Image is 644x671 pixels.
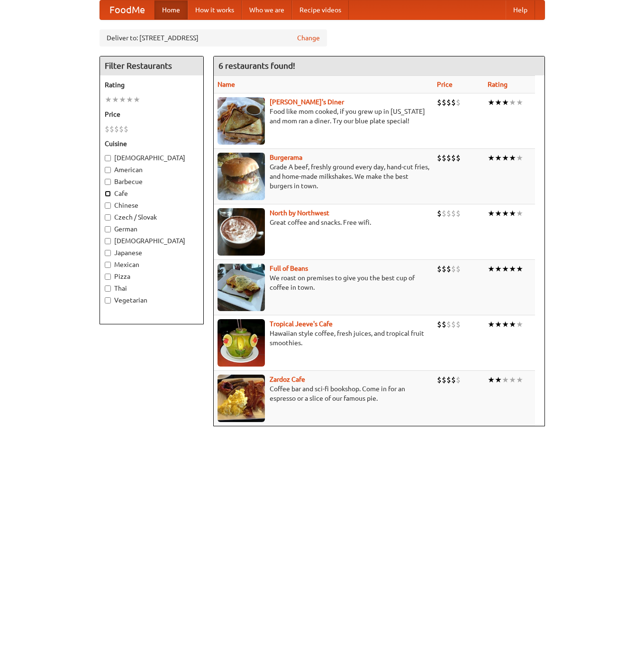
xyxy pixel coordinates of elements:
[218,384,429,403] p: Coffee bar and sci-fi bookshop. Come in for an espresso or a slice of our famous pie.
[456,97,461,108] li: $
[105,179,111,185] input: Barbecue
[109,124,114,134] li: $
[154,0,188,19] a: Home
[437,97,442,108] li: $
[456,153,461,163] li: $
[100,0,154,19] a: FoodMe
[297,33,320,43] a: Change
[105,238,111,244] input: [DEMOGRAPHIC_DATA]
[446,97,451,108] li: $
[105,202,111,209] input: Chinese
[488,375,495,385] li: ★
[488,208,495,219] li: ★
[105,124,109,134] li: $
[105,297,111,303] input: Vegetarian
[509,153,516,163] li: ★
[516,153,523,163] li: ★
[437,375,442,385] li: $
[509,97,516,108] li: ★
[451,264,456,274] li: $
[292,0,349,19] a: Recipe videos
[105,165,199,175] label: American
[100,29,327,46] div: Deliver to: [STREET_ADDRESS]
[270,154,302,161] a: Burgerama
[218,162,429,191] p: Grade A beef, freshly ground every day, hand-cut fries, and home-made milkshakes. We make the bes...
[516,319,523,330] li: ★
[270,209,329,217] a: North by Northwest
[119,94,126,105] li: ★
[502,208,509,219] li: ★
[509,375,516,385] li: ★
[105,139,199,148] h5: Cuisine
[451,375,456,385] li: $
[502,375,509,385] li: ★
[105,236,199,246] label: [DEMOGRAPHIC_DATA]
[105,250,111,256] input: Japanese
[442,97,446,108] li: $
[218,97,265,145] img: sallys.jpg
[509,264,516,274] li: ★
[105,94,112,105] li: ★
[506,0,535,19] a: Help
[105,272,199,281] label: Pizza
[442,153,446,163] li: $
[105,189,199,198] label: Cafe
[437,319,442,330] li: $
[495,319,502,330] li: ★
[495,208,502,219] li: ★
[446,264,451,274] li: $
[446,208,451,219] li: $
[270,265,308,272] a: Full of Beans
[105,167,111,173] input: American
[509,319,516,330] li: ★
[188,0,242,19] a: How it works
[451,97,456,108] li: $
[442,319,446,330] li: $
[502,319,509,330] li: ★
[105,262,111,268] input: Mexican
[105,212,199,222] label: Czech / Slovak
[270,98,344,106] a: [PERSON_NAME]'s Diner
[105,284,199,293] label: Thai
[488,81,508,88] a: Rating
[495,375,502,385] li: ★
[133,94,140,105] li: ★
[105,191,111,197] input: Cafe
[105,224,199,234] label: German
[105,248,199,257] label: Japanese
[446,319,451,330] li: $
[516,264,523,274] li: ★
[218,375,265,422] img: zardoz.jpg
[124,124,128,134] li: $
[446,375,451,385] li: $
[105,214,111,221] input: Czech / Slovak
[105,295,199,305] label: Vegetarian
[242,0,292,19] a: Who we are
[270,320,333,328] a: Tropical Jeeve's Cafe
[442,375,446,385] li: $
[105,260,199,269] label: Mexican
[100,56,203,75] h4: Filter Restaurants
[105,201,199,210] label: Chinese
[451,319,456,330] li: $
[126,94,133,105] li: ★
[488,97,495,108] li: ★
[516,97,523,108] li: ★
[495,153,502,163] li: ★
[105,80,199,90] h5: Rating
[456,375,461,385] li: $
[119,124,124,134] li: $
[451,208,456,219] li: $
[488,264,495,274] li: ★
[105,110,199,119] h5: Price
[270,376,305,383] a: Zardoz Cafe
[114,124,119,134] li: $
[112,94,119,105] li: ★
[502,264,509,274] li: ★
[495,97,502,108] li: ★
